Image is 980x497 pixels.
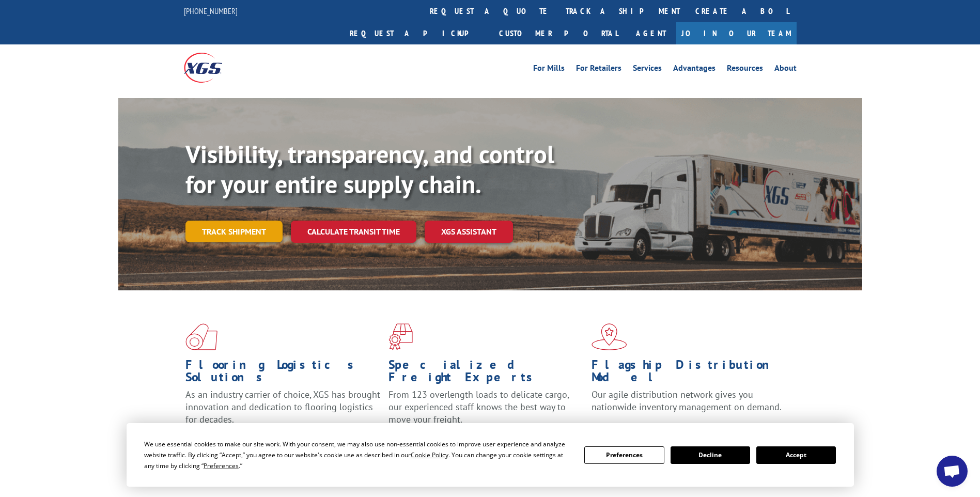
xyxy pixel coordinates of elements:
a: Track shipment [185,221,283,242]
b: Visibility, transparency, and control for your entire supply chain. [185,138,554,200]
a: XGS ASSISTANT [425,221,513,243]
span: Preferences [204,461,239,470]
a: Join Our Team [676,22,797,44]
img: xgs-icon-flagship-distribution-model-red [592,323,627,350]
a: Request a pickup [342,22,491,44]
a: Advantages [673,64,715,75]
span: Cookie Policy [411,451,448,459]
div: Open chat [937,456,968,487]
button: Preferences [584,446,664,464]
h1: Specialized Freight Experts [388,359,584,389]
a: Customer Portal [491,22,626,44]
div: Cookie Consent Prompt [127,423,854,487]
a: Services [633,64,662,75]
a: For Retailers [576,64,621,75]
a: Agent [626,22,676,44]
span: As an industry carrier of choice, XGS has brought innovation and dedication to flooring logistics... [185,389,380,425]
a: About [774,64,797,75]
a: Learn More > [592,423,720,434]
button: Accept [756,446,836,464]
p: From 123 overlength loads to delicate cargo, our experienced staff knows the best way to move you... [388,389,584,434]
a: For Mills [533,64,565,75]
div: We use essential cookies to make our site work. With your consent, we may also use non-essential ... [144,439,572,471]
span: Our agile distribution network gives you nationwide inventory management on demand. [592,389,782,413]
a: Resources [727,64,763,75]
img: xgs-icon-total-supply-chain-intelligence-red [185,323,217,350]
h1: Flooring Logistics Solutions [185,359,381,389]
a: Calculate transit time [291,221,416,243]
h1: Flagship Distribution Model [592,359,787,389]
button: Decline [671,446,750,464]
a: [PHONE_NUMBER] [184,6,238,16]
img: xgs-icon-focused-on-flooring-red [388,323,413,350]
